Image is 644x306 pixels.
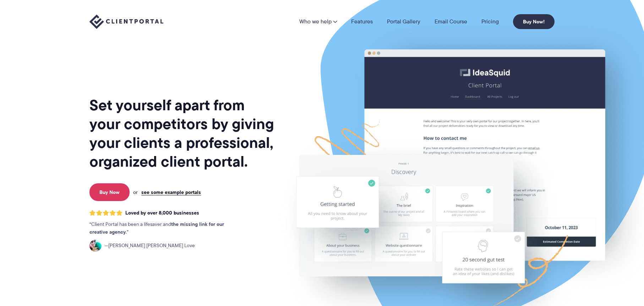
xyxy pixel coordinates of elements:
[133,189,138,195] span: or
[89,183,130,201] a: Buy Now
[89,220,224,236] strong: the missing link for our creative agency
[141,189,201,195] a: see some example portals
[89,221,239,236] p: Client Portal has been a lifesaver and .
[481,19,499,24] a: Pricing
[351,19,373,24] a: Features
[387,19,420,24] a: Portal Gallery
[104,242,195,250] span: [PERSON_NAME] [PERSON_NAME] Love
[89,96,275,171] h1: Set yourself apart from your competitors by giving your clients a professional, organized client ...
[435,19,467,24] a: Email Course
[299,19,337,24] a: Who we help
[125,210,199,216] span: Loved by over 8,000 businesses
[513,14,555,29] a: Buy Now!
